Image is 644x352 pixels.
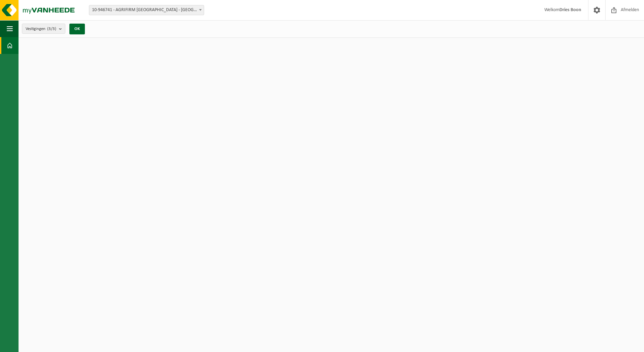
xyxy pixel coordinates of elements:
span: 10-946741 - AGRIFIRM BELGIUM - DRONGEN [89,5,204,15]
strong: Dries Boon [559,7,581,12]
count: (3/3) [47,27,56,31]
span: Vestigingen [26,24,56,34]
button: OK [69,24,85,34]
button: Vestigingen(3/3) [22,24,65,34]
span: 10-946741 - AGRIFIRM BELGIUM - DRONGEN [89,5,204,15]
